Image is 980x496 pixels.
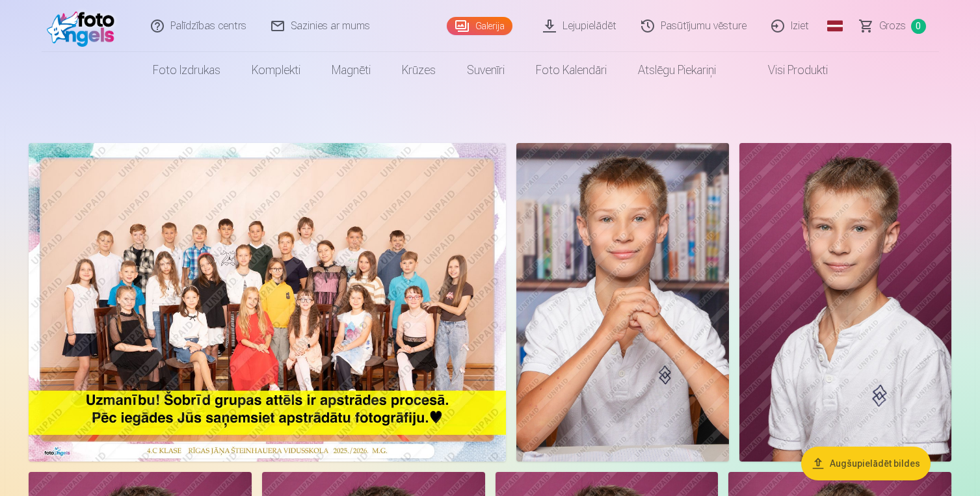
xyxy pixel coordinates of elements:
span: Grozs [879,18,906,34]
a: Foto izdrukas [137,52,236,88]
span: 0 [911,19,926,34]
a: Visi produkti [732,52,843,88]
a: Atslēgu piekariņi [622,52,732,88]
button: Augšupielādēt bildes [801,447,931,480]
a: Magnēti [316,52,386,88]
a: Suvenīri [451,52,520,88]
a: Komplekti [236,52,316,88]
a: Foto kalendāri [520,52,622,88]
a: Krūzes [386,52,451,88]
a: Galerija [447,17,512,35]
img: /fa1 [47,5,122,47]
